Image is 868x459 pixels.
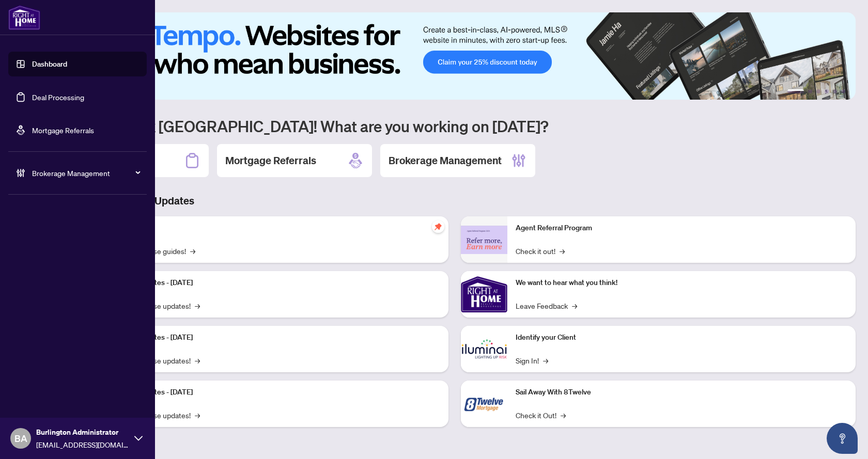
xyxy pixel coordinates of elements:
[833,89,837,93] button: 5
[32,125,94,135] a: Mortgage Referrals
[8,5,40,30] img: logo
[54,116,856,136] h1: Welcome back [GEOGRAPHIC_DATA]! What are you working on [DATE]?
[827,423,858,454] button: Open asap
[109,332,440,343] p: Platform Updates - [DATE]
[54,12,856,100] img: Slide 0
[825,89,829,93] button: 4
[109,223,440,234] p: Self-Help
[461,226,507,254] img: Agent Referral Program
[560,245,565,257] span: →
[572,300,577,311] span: →
[36,426,129,438] span: Burlington Administrator
[195,300,200,311] span: →
[461,271,507,318] img: We want to hear what you think!
[36,439,129,450] span: [EMAIL_ADDRESS][DOMAIN_NAME]
[516,355,548,366] a: Sign In!→
[389,153,502,168] h2: Brokerage Management
[109,277,440,289] p: Platform Updates - [DATE]
[516,387,847,398] p: Sail Away With 8Twelve
[461,381,507,427] img: Sail Away With 8Twelve
[543,355,548,366] span: →
[561,409,566,421] span: →
[516,409,566,421] a: Check it Out!→
[516,245,565,257] a: Check it out!→
[14,431,27,446] span: BA
[516,223,847,234] p: Agent Referral Program
[32,167,139,179] span: Brokerage Management
[54,194,856,208] h3: Brokerage & Industry Updates
[109,387,440,398] p: Platform Updates - [DATE]
[841,89,845,93] button: 6
[816,89,820,93] button: 3
[32,59,67,69] a: Dashboard
[787,89,804,93] button: 1
[516,277,847,289] p: We want to hear what you think!
[195,409,200,421] span: →
[461,326,507,372] img: Identify your Client
[516,300,577,311] a: Leave Feedback→
[225,153,316,168] h2: Mortgage Referrals
[516,332,847,343] p: Identify your Client
[432,220,444,233] span: pushpin
[190,245,195,257] span: →
[32,92,84,102] a: Deal Processing
[808,89,812,93] button: 2
[195,355,200,366] span: →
